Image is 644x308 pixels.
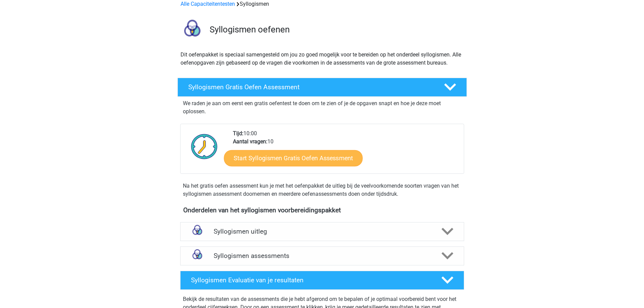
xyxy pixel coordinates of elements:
[177,246,467,265] a: assessments Syllogismen assessments
[214,228,431,235] h4: Syllogismen uitleg
[181,51,464,67] p: Dit oefenpakket is speciaal samengesteld om jou zo goed mogelijk voor te bereiden op het onderdee...
[214,252,431,260] h4: Syllogismen assessments
[188,83,433,91] h4: Syllogismen Gratis Oefen Assessment
[175,78,470,97] a: Syllogismen Gratis Oefen Assessment
[178,16,207,45] img: syllogismen
[183,99,461,116] p: We raden je aan om eerst een gratis oefentest te doen om te zien of je de opgaven snapt en hoe je...
[189,247,206,264] img: syllogismen assessments
[181,1,235,7] a: Alle Capaciteitentesten
[228,129,463,173] div: 10:00 10
[177,222,467,241] a: uitleg Syllogismen uitleg
[187,129,221,163] img: Klok
[177,271,467,290] a: Syllogismen Evaluatie van je resultaten
[224,150,363,166] a: Start Syllogismen Gratis Oefen Assessment
[233,130,243,137] b: Tijd:
[191,276,431,284] h4: Syllogismen Evaluatie van je resultaten
[210,24,461,35] h3: Syllogismen oefenen
[183,206,461,214] h4: Onderdelen van het syllogismen voorbereidingspakket
[233,138,267,145] b: Aantal vragen:
[180,182,464,198] div: Na het gratis oefen assessment kun je met het oefenpakket de uitleg bij de veelvoorkomende soorte...
[189,223,206,240] img: syllogismen uitleg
